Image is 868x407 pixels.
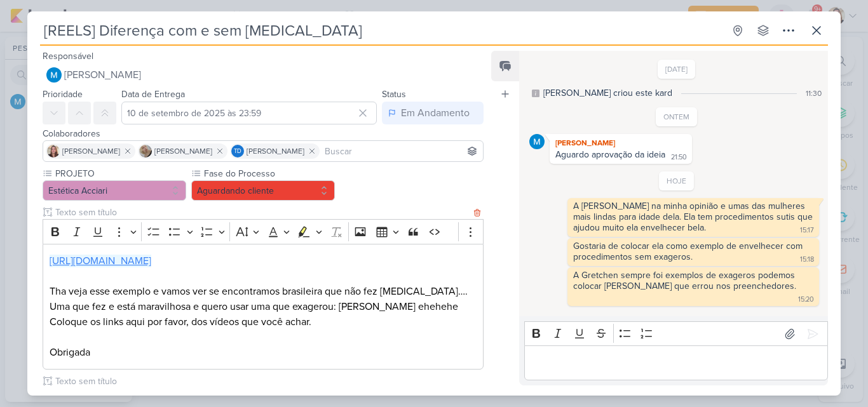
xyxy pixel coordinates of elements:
span: [PERSON_NAME] [64,67,141,83]
label: Fase do Processo [203,167,335,180]
img: Sarah Violante [139,145,152,157]
label: Responsável [43,51,93,62]
button: Estética Acciari [43,180,186,201]
div: [PERSON_NAME] criou este kard [543,86,672,100]
div: Colaboradores [43,127,484,140]
label: Status [382,89,406,100]
img: MARIANA MIRANDA [529,134,545,149]
span: [PERSON_NAME] [62,145,120,157]
input: Texto sem título [53,375,484,388]
p: Tha veja esse exemplo e vamos ver se encontramos brasileira que não fez [MEDICAL_DATA]…. [50,284,477,299]
button: Em Andamento [382,102,484,124]
div: A Gretchen sempre foi exemplos de exageros podemos colocar [PERSON_NAME] que errou nos preenchedo... [573,270,797,291]
input: Texto sem título [53,206,471,219]
label: Data de Entrega [121,89,185,100]
div: 15:18 [800,255,814,265]
p: Obrigada [50,345,477,360]
img: Tatiane Acciari [47,145,60,157]
div: [PERSON_NAME] [552,137,689,149]
div: Aguardo aprovação da ideia [555,149,665,160]
input: Select a date [121,102,377,124]
p: Td [234,149,241,155]
div: Thais de carvalho [231,145,244,157]
div: Editor toolbar [524,321,828,346]
div: 21:50 [671,152,687,163]
input: Buscar [322,143,480,159]
button: Aguardando cliente [191,180,335,201]
span: [PERSON_NAME] [247,145,304,157]
button: [PERSON_NAME] [43,63,484,86]
span: [PERSON_NAME] [154,145,212,157]
div: Editor editing area: main [43,244,484,370]
a: [URL][DOMAIN_NAME] [50,255,151,267]
div: A [PERSON_NAME] na minha opinião e umas das mulheres mais lindas para idade dela. Ela tem procedi... [573,201,815,233]
div: 11:30 [806,88,822,99]
div: 15:20 [798,295,814,305]
img: MARIANA MIRANDA [46,67,62,83]
div: Gostaria de colocar ela como exemplo de envelhecer com procedimentos sem exageros. [573,241,805,262]
label: Prioridade [43,89,83,100]
input: Kard Sem Título [40,19,724,42]
div: Editor toolbar [43,219,484,244]
label: PROJETO [54,167,186,180]
p: Coloque os links aqui por favor, dos vídeos que você achar. [50,314,477,330]
p: Uma que fez e está maravilhosa e quero usar uma que exagerou: [PERSON_NAME] ehehehe [50,299,477,314]
div: 15:17 [800,225,814,236]
div: Editor editing area: main [524,345,828,380]
div: Em Andamento [401,105,470,121]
